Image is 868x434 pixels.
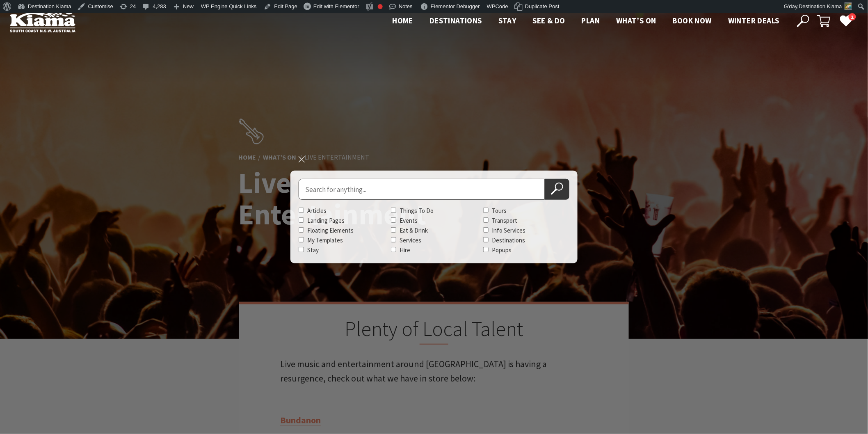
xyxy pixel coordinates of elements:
[492,217,517,224] label: Transport
[307,246,319,254] label: Stay
[400,246,410,254] label: Hire
[307,226,354,234] label: Floating Elements
[400,226,428,234] label: Eat & Drink
[400,217,418,224] label: Events
[492,236,525,244] label: Destinations
[307,236,343,244] label: My Templates
[400,207,434,215] label: Things To Do
[307,217,345,224] label: Landing Pages
[384,14,788,28] nav: Main Menu
[492,207,507,215] label: Tours
[492,246,512,254] label: Popups
[307,207,327,215] label: Articles
[299,179,545,200] input: Search for:
[400,236,421,244] label: Services
[492,226,525,234] label: Info Services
